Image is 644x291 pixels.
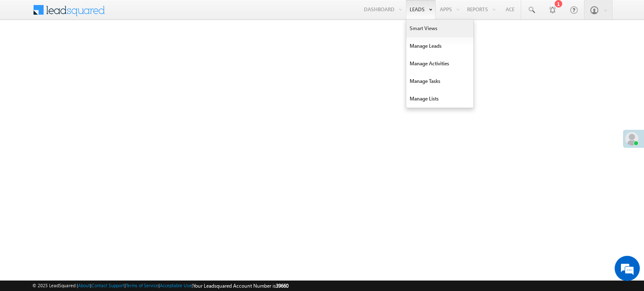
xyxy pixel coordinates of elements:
a: Manage Activities [406,55,473,72]
a: Acceptable Use [160,283,192,288]
a: About [78,283,90,288]
a: Smart Views [406,20,473,37]
div: Minimize live chat window [138,4,158,24]
a: Manage Lists [406,90,473,108]
span: Your Leadsquared Account Number is [193,283,288,289]
span: © 2025 LeadSquared | | | | | [32,282,288,290]
img: d_60004797649_company_0_60004797649 [14,44,35,55]
div: Chat with us now [44,44,141,55]
a: Manage Tasks [406,72,473,90]
a: Terms of Service [126,283,158,288]
span: 39660 [276,283,288,289]
a: Contact Support [91,283,125,288]
a: Manage Leads [406,37,473,55]
em: Start Chat [114,228,152,239]
textarea: Type your message and hit 'Enter' [11,77,153,221]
